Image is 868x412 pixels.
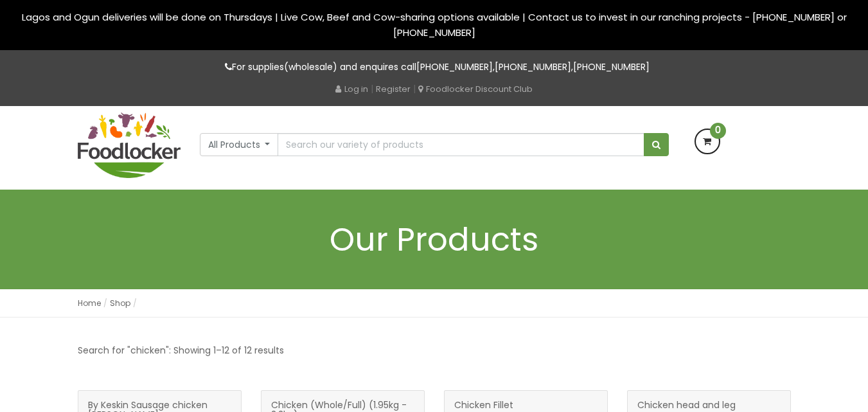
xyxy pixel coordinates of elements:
[78,60,791,75] p: For supplies(wholesale) and enquires call , ,
[78,112,181,178] img: FoodLocker
[22,10,847,39] span: Lagos and Ogun deliveries will be done on Thursdays | Live Cow, Beef and Cow-sharing options avai...
[495,60,571,73] a: [PHONE_NUMBER]
[278,133,644,156] input: Search our variety of products
[413,82,416,95] span: |
[200,133,279,156] button: All Products
[335,83,368,95] a: Log in
[78,298,101,309] a: Home
[418,83,533,95] a: Foodlocker Discount Club
[573,60,650,73] a: [PHONE_NUMBER]
[710,123,726,139] span: 0
[78,343,284,358] p: Search for "chicken": Showing 1–12 of 12 results
[110,298,130,309] a: Shop
[416,60,493,73] a: [PHONE_NUMBER]
[78,222,791,257] h1: Our Products
[376,83,411,95] a: Register
[371,82,373,95] span: |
